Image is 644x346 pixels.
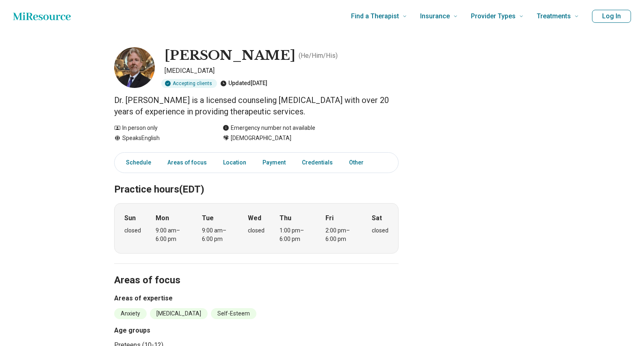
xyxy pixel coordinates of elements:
div: 9:00 am – 6:00 pm [202,226,233,243]
li: Self-Esteem [211,308,256,319]
div: closed [124,226,141,235]
strong: Fri [325,213,334,223]
div: 9:00 am – 6:00 pm [156,226,187,243]
a: Credentials [297,154,338,171]
h3: Age groups [114,326,253,335]
a: Home page [13,8,71,24]
p: [MEDICAL_DATA] [165,66,399,76]
div: closed [248,226,265,235]
strong: Tue [202,213,214,223]
a: Schedule [116,154,156,171]
h2: Areas of focus [114,254,399,287]
button: Log In [592,10,631,23]
span: Provider Types [471,11,516,22]
a: Location [218,154,251,171]
h1: [PERSON_NAME] [165,47,295,64]
img: Kevin Dugan, Psychologist [114,47,155,88]
div: Accepting clients [161,79,217,88]
div: Emergency number not available [223,124,315,132]
a: Other [344,154,373,171]
li: [MEDICAL_DATA] [150,308,208,319]
span: Insurance [420,11,450,22]
div: 2:00 pm – 6:00 pm [325,226,357,243]
div: closed [372,226,388,235]
p: Dr. [PERSON_NAME] is a licensed counseling [MEDICAL_DATA] with over 20 years of experience in pro... [114,94,399,117]
div: In person only [114,124,206,132]
span: [DEMOGRAPHIC_DATA] [231,134,291,142]
strong: Wed [248,213,261,223]
a: Payment [258,154,291,171]
strong: Sat [372,213,382,223]
li: Anxiety [114,308,147,319]
h3: Areas of expertise [114,293,399,303]
h2: Practice hours (EDT) [114,163,399,197]
strong: Mon [156,213,169,223]
div: Speaks English [114,134,206,142]
strong: Thu [280,213,291,223]
div: 1:00 pm – 6:00 pm [280,226,311,243]
a: Areas of focus [163,154,212,171]
p: ( He/Him/His ) [299,51,338,61]
span: Find a Therapist [351,11,399,22]
strong: Sun [124,213,136,223]
span: Treatments [537,11,571,22]
div: When does the program meet? [114,203,399,254]
div: Updated [DATE] [220,79,267,88]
